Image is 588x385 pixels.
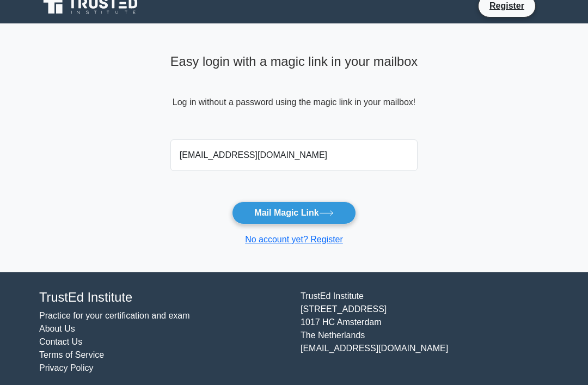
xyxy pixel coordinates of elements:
[232,201,356,224] button: Mail Magic Link
[39,350,104,359] a: Terms of Service
[294,290,555,375] div: TrustEd Institute [STREET_ADDRESS] 1017 HC Amsterdam The Netherlands [EMAIL_ADDRESS][DOMAIN_NAME]
[39,337,82,346] a: Contact Us
[39,311,190,320] a: Practice for your certification and exam
[39,290,287,305] h4: TrustEd Institute
[170,54,418,69] h4: Easy login with a magic link in your mailbox
[170,50,418,135] div: Log in without a password using the magic link in your mailbox!
[245,235,343,244] a: No account yet? Register
[39,324,75,333] a: About Us
[170,139,418,171] input: Email
[39,363,94,372] a: Privacy Policy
